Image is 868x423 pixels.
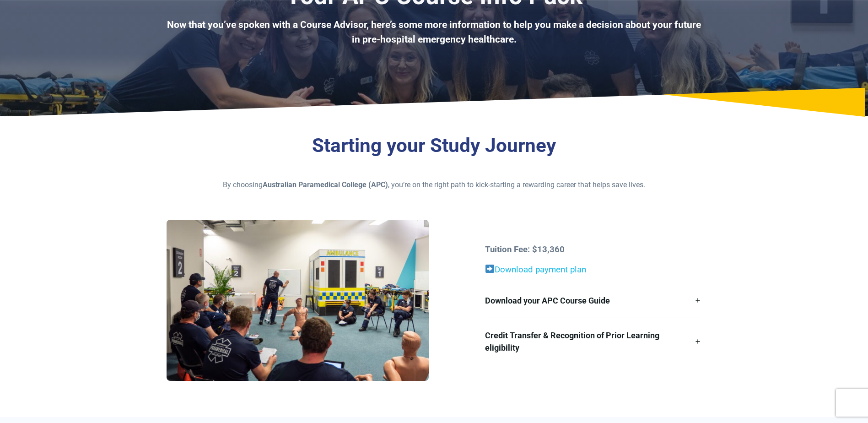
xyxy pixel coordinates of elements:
[485,283,701,318] a: Download your APC Course Guide
[485,244,565,255] strong: Tuition Fee: $13,360
[167,179,702,190] p: By choosing , you’re on the right path to kick-starting a rewarding career that helps save lives.
[167,19,701,45] b: Now that you’ve spoken with a Course Advisor, here’s some more information to help you make a dec...
[485,318,701,365] a: Credit Transfer & Recognition of Prior Learning eligibility
[485,265,494,273] img: ➡️
[167,134,702,157] h3: Starting your Study Journey
[495,265,586,275] a: Download payment plan
[263,180,388,189] strong: Australian Paramedical College (APC)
